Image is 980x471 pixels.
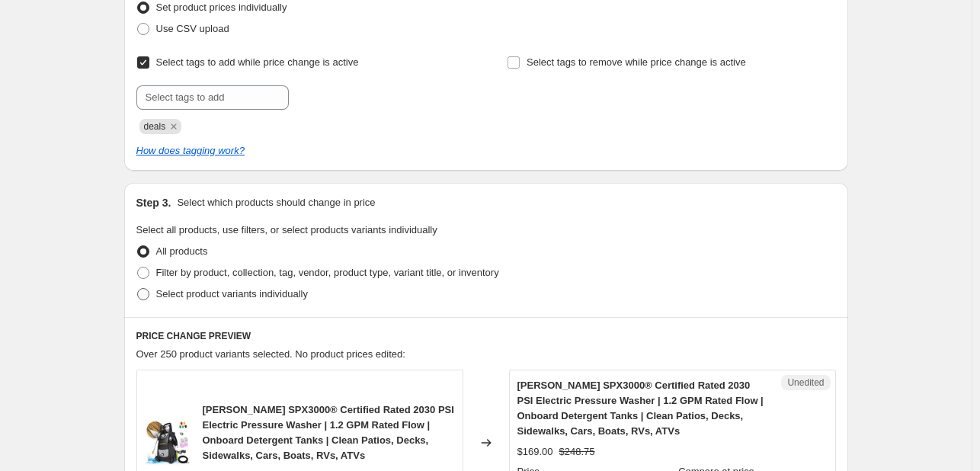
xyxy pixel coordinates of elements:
[177,195,375,210] p: Select which products should change in price
[527,56,746,68] span: Select tags to remove while price change is active
[144,121,166,132] span: deals
[787,376,824,389] span: Unedited
[136,224,437,235] span: Select all products, use filters, or select products variants individually
[156,288,308,300] span: Select product variants individually
[156,56,359,68] span: Select tags to add while price change is active
[136,85,289,110] input: Select tags to add
[156,2,287,13] span: Set product prices individually
[145,420,191,466] img: SPX3000_Hero03_80x.jpg
[167,120,181,133] button: Remove deals
[156,267,499,278] span: Filter by product, collection, tag, vendor, product type, variant title, or inventory
[136,330,836,342] h6: PRICE CHANGE PREVIEW
[136,348,405,360] span: Over 250 product variants selected. No product prices edited:
[559,444,595,460] strike: $248.75
[517,444,553,460] div: $169.00
[136,145,245,156] a: How does tagging work?
[517,380,764,437] span: [PERSON_NAME] SPX3000® Certified Rated 2030 PSI Electric Pressure Washer | 1.2 GPM Rated Flow | O...
[136,195,171,210] h2: Step 3.
[156,245,208,257] span: All products
[156,23,229,34] span: Use CSV upload
[203,404,454,461] span: [PERSON_NAME] SPX3000® Certified Rated 2030 PSI Electric Pressure Washer | 1.2 GPM Rated Flow | O...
